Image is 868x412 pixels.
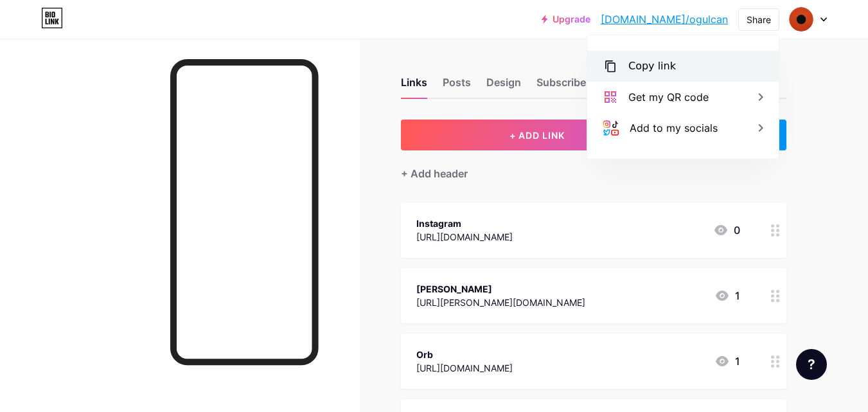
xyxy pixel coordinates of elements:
[416,296,585,309] div: [URL][PERSON_NAME][DOMAIN_NAME]
[714,354,740,369] div: 1
[630,120,718,136] div: Add to my socials
[628,89,709,105] div: Get my QR code
[509,130,565,141] span: + ADD LINK
[542,14,590,24] a: Upgrade
[416,230,513,244] div: [URL][DOMAIN_NAME]
[486,75,521,98] div: Design
[416,282,585,296] div: [PERSON_NAME]
[443,75,471,98] div: Posts
[628,58,676,74] div: Copy link
[713,222,740,238] div: 0
[601,12,728,27] a: [DOMAIN_NAME]/ogulcan
[416,361,513,375] div: [URL][DOMAIN_NAME]
[747,13,771,26] div: Share
[416,217,513,230] div: Instagram
[536,75,614,98] div: Subscribers
[789,7,813,31] img: ogulcan
[416,348,513,361] div: Orb
[401,120,674,150] button: + ADD LINK
[714,288,740,303] div: 1
[401,75,427,98] div: Links
[401,166,468,181] div: + Add header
